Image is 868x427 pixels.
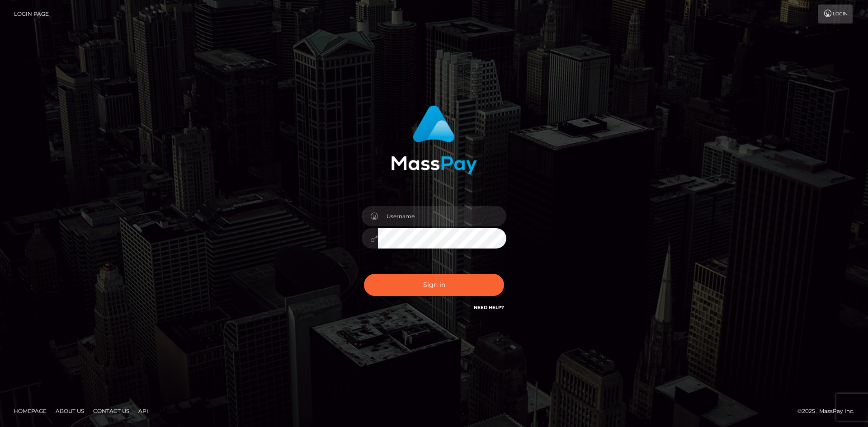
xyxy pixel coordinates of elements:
a: Login Page [14,5,49,23]
input: Username... [378,206,506,226]
a: Need Help? [474,305,504,310]
a: Homepage [10,404,50,418]
a: About Us [52,404,88,418]
button: Sign in [364,274,504,296]
a: API [135,404,152,418]
div: © 2025 , MassPay Inc. [797,406,861,416]
a: Login [818,5,853,23]
img: MassPay Login [391,105,477,174]
a: Contact Us [90,404,133,418]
